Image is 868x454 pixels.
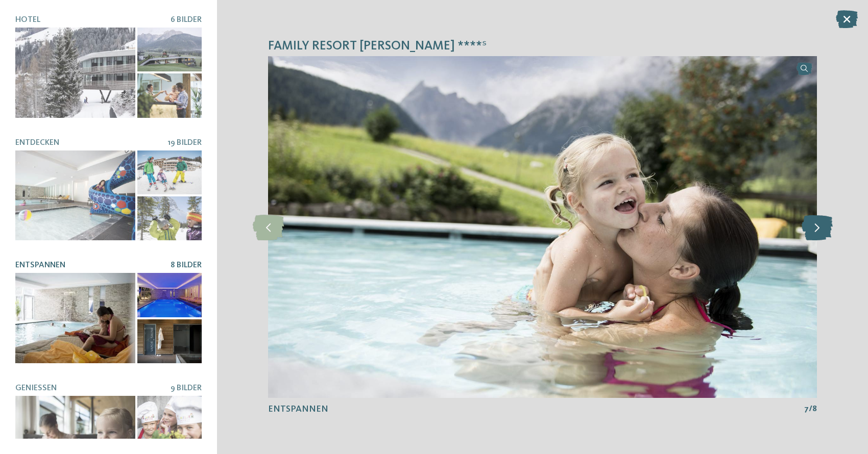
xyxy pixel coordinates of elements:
span: Entspannen [15,261,65,269]
span: 8 [812,403,817,415]
span: Family Resort [PERSON_NAME] ****ˢ [268,37,487,55]
span: Genießen [15,384,57,392]
span: Hotel [15,16,40,24]
span: Entspannen [268,405,328,414]
span: 7 [804,403,809,415]
span: 8 Bilder [171,261,202,269]
span: 9 Bilder [171,384,202,392]
span: Entdecken [15,139,59,147]
span: / [809,403,812,415]
span: 6 Bilder [171,16,202,24]
img: Family Resort Rainer ****ˢ [268,56,817,398]
span: 19 Bilder [167,139,202,147]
